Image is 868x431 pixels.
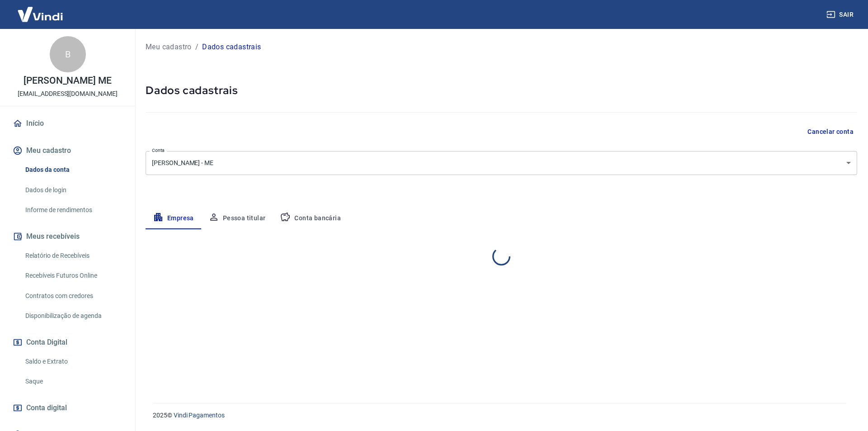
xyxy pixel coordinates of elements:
[26,402,67,414] span: Conta digital
[11,0,70,28] img: Vindi
[11,141,124,161] button: Meu cadastro
[22,307,124,325] a: Disponibilização de agenda
[174,412,225,419] a: Vindi Pagamentos
[11,398,124,418] a: Conta digital
[22,201,124,219] a: Informe de rendimentos
[146,42,192,52] a: Meu cadastro
[202,42,261,52] p: Dados cadastrais
[11,227,124,246] button: Meus recebíveis
[201,208,273,229] button: Pessoa titular
[153,411,846,420] p: 2025 ©
[11,114,124,133] a: Início
[146,151,857,175] div: [PERSON_NAME] - ME
[22,287,124,305] a: Contratos com credores
[22,372,124,391] a: Saque
[146,83,857,98] h5: Dados cadastrais
[22,352,124,371] a: Saldo e Extrato
[22,266,124,285] a: Recebíveis Futuros Online
[146,208,201,229] button: Empresa
[825,6,857,23] button: Sair
[273,208,348,229] button: Conta bancária
[804,123,857,140] button: Cancelar conta
[152,147,165,154] label: Conta
[22,246,124,265] a: Relatório de Recebíveis
[195,42,198,52] p: /
[50,36,86,72] div: B
[22,161,124,179] a: Dados da conta
[24,76,112,85] p: [PERSON_NAME] ME
[22,181,124,199] a: Dados de login
[18,89,118,99] p: [EMAIL_ADDRESS][DOMAIN_NAME]
[11,332,124,352] button: Conta Digital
